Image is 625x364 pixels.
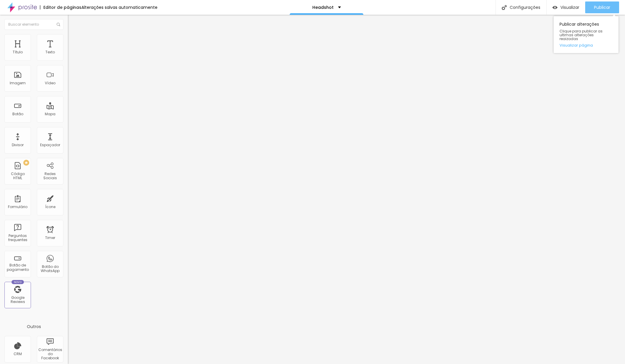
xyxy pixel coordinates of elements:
div: Botão do WhatsApp [38,265,62,273]
img: view-1.svg [552,5,557,10]
span: Clique para publicar as ultimas alterações reaizadas [560,29,613,41]
button: Visualizar [547,1,585,13]
a: Visualizar página [560,43,613,47]
div: Timer [45,236,55,240]
span: Publicar [594,5,610,10]
div: Título [13,50,23,54]
img: Icone [502,5,507,10]
div: Divisor [12,143,24,147]
div: Perguntas frequentes [6,234,29,242]
span: Visualizar [560,5,579,10]
div: Ícone [45,205,55,209]
div: Novo [12,280,24,284]
div: Mapa [45,112,55,116]
p: Headshot [312,5,334,9]
img: Icone [57,23,60,26]
div: Redes Sociais [38,172,62,180]
div: Texto [45,50,55,54]
input: Buscar elemento [4,19,63,30]
div: CRM [14,352,22,356]
div: Espaçador [40,143,60,147]
div: Botão [12,112,23,116]
div: Formulário [8,205,27,209]
div: Publicar alterações [554,16,619,53]
div: Editor de páginas [40,5,81,9]
div: Google Reviews [6,296,29,304]
div: Botão de pagamento [6,263,29,272]
div: Imagem [10,81,26,85]
div: Comentários do Facebook [38,348,62,360]
div: Vídeo [45,81,55,85]
iframe: Editor [68,15,625,364]
button: Publicar [585,1,619,13]
div: Código HTML [6,172,29,180]
div: Alterações salvas automaticamente [81,5,158,9]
